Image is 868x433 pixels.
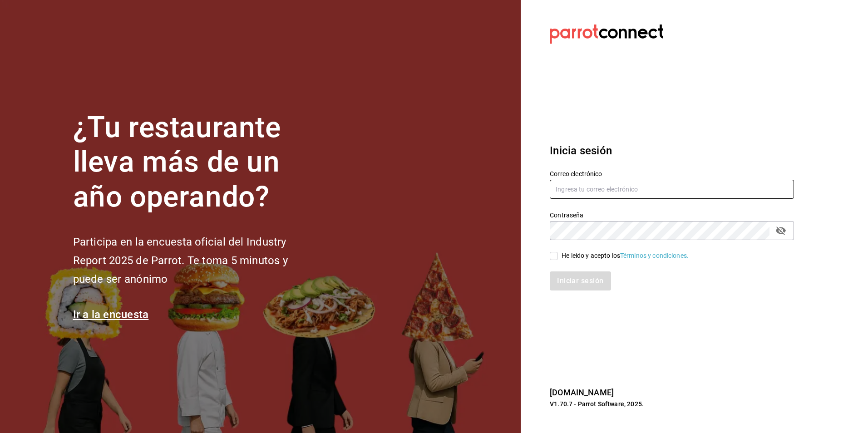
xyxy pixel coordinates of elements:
[73,110,318,215] h1: ¿Tu restaurante lleva más de un año operando?
[550,143,794,159] h3: Inicia sesión
[550,170,794,177] label: Correo electrónico
[550,212,794,218] label: Contraseña
[550,180,794,199] input: Ingresa tu correo electrónico
[550,399,794,408] p: V1.70.7 - Parrot Software, 2025.
[73,308,149,321] a: Ir a la encuesta
[773,223,789,238] button: passwordField
[550,388,614,397] a: [DOMAIN_NAME]
[620,252,689,259] a: Términos y condiciones.
[73,233,318,288] h2: Participa en la encuesta oficial del Industry Report 2025 de Parrot. Te toma 5 minutos y puede se...
[562,251,689,261] div: He leído y acepto los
